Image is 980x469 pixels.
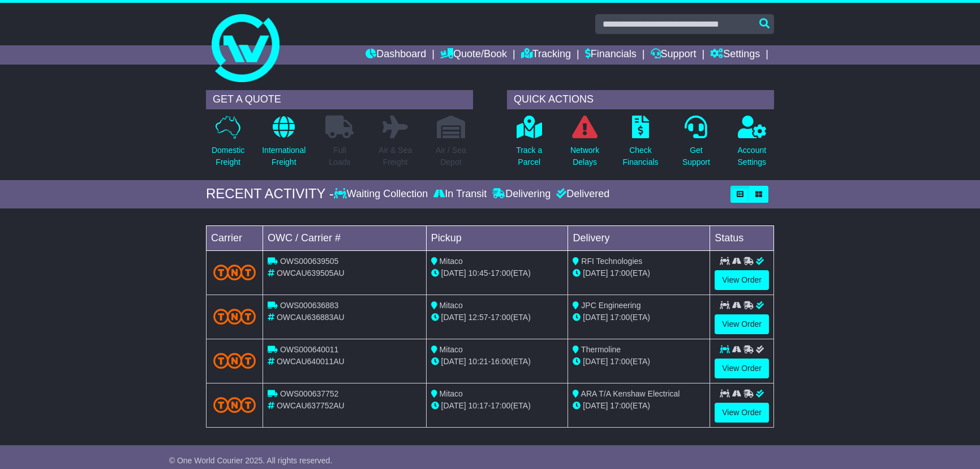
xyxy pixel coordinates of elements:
[585,45,637,65] a: Financials
[277,401,345,410] span: OWCAU637752AU
[710,45,760,65] a: Settings
[263,225,427,250] td: OWC / Carrier #
[553,188,609,201] div: Delivered
[583,313,608,322] span: [DATE]
[583,357,608,366] span: [DATE]
[426,225,568,250] td: Pickup
[715,270,769,290] a: View Order
[610,268,630,278] span: 17:00
[379,144,412,168] p: Air & Sea Freight
[491,313,510,322] span: 17:00
[212,144,244,168] p: Domestic Freight
[491,268,510,278] span: 17:00
[213,265,256,280] img: TNT_Domestic.png
[515,115,543,174] a: Track aParcel
[431,312,564,323] div: - (ETA)
[581,301,641,310] span: JPC Engineering
[206,90,473,109] div: GET A QUOTE
[440,345,463,354] span: Mitaco
[568,225,710,250] td: Delivery
[573,356,705,368] div: (ETA)
[262,144,306,168] p: International Freight
[261,115,306,174] a: InternationalFreight
[213,397,256,412] img: TNT_Domestic.png
[366,45,426,65] a: Dashboard
[213,309,256,324] img: TNT_Domestic.png
[610,313,630,322] span: 17:00
[715,314,769,334] a: View Order
[431,400,564,412] div: - (ETA)
[489,188,553,201] div: Delivering
[280,257,339,266] span: OWS000639505
[715,359,769,378] a: View Order
[280,389,339,398] span: OWS000637752
[431,356,564,368] div: - (ETA)
[573,400,705,412] div: (ETA)
[468,357,488,366] span: 10:21
[737,115,767,174] a: AccountSettings
[325,144,354,168] p: Full Loads
[431,188,489,201] div: In Transit
[573,312,705,323] div: (ETA)
[583,268,608,278] span: [DATE]
[440,257,463,266] span: Mitaco
[491,401,510,410] span: 17:00
[440,45,507,65] a: Quote/Book
[213,353,256,368] img: TNT_Domestic.png
[211,115,245,174] a: DomesticFreight
[468,313,488,322] span: 12:57
[468,401,488,410] span: 10:17
[610,357,630,366] span: 17:00
[570,115,600,174] a: NetworkDelays
[581,257,642,266] span: RFI Technologies
[622,115,659,174] a: CheckFinancials
[710,225,774,250] td: Status
[738,144,767,168] p: Account Settings
[334,188,431,201] div: Waiting Collection
[623,144,659,168] p: Check Financials
[206,186,334,202] div: RECENT ACTIVITY -
[441,357,466,366] span: [DATE]
[610,401,630,410] span: 17:00
[277,268,345,278] span: OWCAU639505AU
[277,357,345,366] span: OWCAU640011AU
[277,313,345,322] span: OWCAU636883AU
[440,301,463,310] span: Mitaco
[280,301,339,310] span: OWS000636883
[441,268,466,278] span: [DATE]
[431,267,564,279] div: - (ETA)
[682,144,710,168] p: Get Support
[206,451,774,467] div: FROM OUR SUPPORT
[521,45,571,65] a: Tracking
[280,345,339,354] span: OWS000640011
[581,389,680,398] span: ARA T/A Kenshaw Electrical
[169,456,333,465] span: © One World Courier 2025. All rights reserved.
[491,357,510,366] span: 16:00
[441,401,466,410] span: [DATE]
[436,144,466,168] p: Air / Sea Depot
[583,401,608,410] span: [DATE]
[682,115,711,174] a: GetSupport
[570,144,599,168] p: Network Delays
[440,389,463,398] span: Mitaco
[573,267,705,279] div: (ETA)
[581,345,621,354] span: Thermoline
[207,225,263,250] td: Carrier
[507,90,774,109] div: QUICK ACTIONS
[468,268,488,278] span: 10:45
[651,45,697,65] a: Support
[441,313,466,322] span: [DATE]
[516,144,542,168] p: Track a Parcel
[715,403,769,423] a: View Order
